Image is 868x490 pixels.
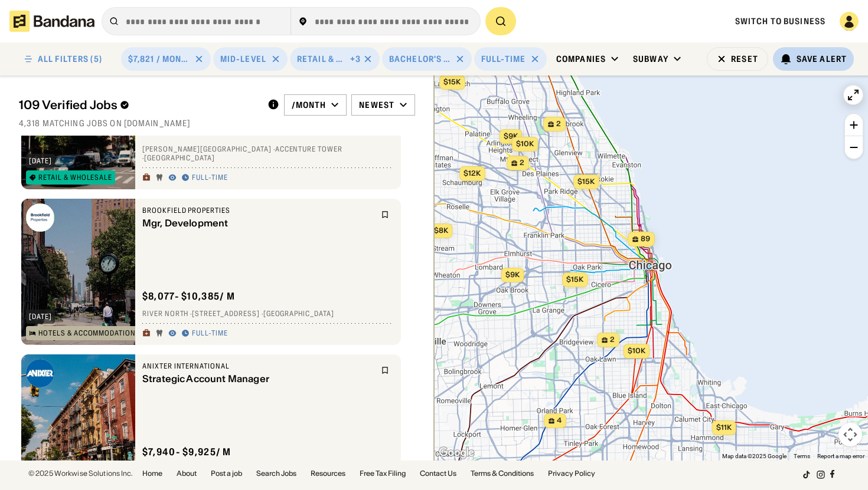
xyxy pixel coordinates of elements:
[520,158,524,168] span: 2
[838,423,862,446] button: Map camera controls
[220,54,266,64] div: Mid-Level
[142,373,374,384] div: Strategic Account Manager
[128,54,190,64] div: $7,821 / month
[38,330,136,337] div: Hotels & Accommodation
[443,77,461,86] span: $15k
[817,453,864,459] a: Report a map error
[577,177,595,186] span: $15k
[716,423,731,432] span: $11k
[433,226,448,235] span: $8k
[481,54,526,64] div: Full-time
[26,203,54,232] img: Brookfield Properties logo
[28,470,133,477] div: © 2025 Workwise Solutions Inc.
[292,100,327,110] div: /month
[437,445,476,461] a: Open this area in Google Maps (opens a new window)
[735,16,825,27] span: Switch to Business
[256,470,296,477] a: Search Jobs
[19,136,415,461] div: grid
[797,54,847,64] div: Save Alert
[566,275,583,284] span: $15k
[633,54,668,64] div: Subway
[9,11,94,32] img: Bandana logotype
[627,346,645,355] span: $10k
[360,470,406,477] a: Free Tax Filing
[471,470,534,477] a: Terms & Conditions
[350,54,361,64] div: +3
[556,119,561,129] span: 2
[177,470,197,477] a: About
[557,416,562,426] span: 4
[29,157,52,165] div: [DATE]
[505,270,519,279] span: $9k
[556,54,606,64] div: Companies
[142,290,235,302] div: $ 8,077 - $10,385 / m
[311,470,345,477] a: Resources
[722,453,787,459] span: Map data ©2025 Google
[19,118,415,129] div: 4,318 matching jobs on [DOMAIN_NAME]
[731,55,758,63] div: Reset
[503,131,517,140] span: $9k
[142,310,394,319] div: River North · [STREET_ADDRESS] · [GEOGRAPHIC_DATA]
[142,144,394,163] div: [PERSON_NAME][GEOGRAPHIC_DATA] · Accenture Tower · [GEOGRAPHIC_DATA]
[464,169,481,177] span: $12k
[38,55,102,63] div: ALL FILTERS (5)
[142,361,374,371] div: Anixter International
[359,100,394,110] div: Newest
[192,329,228,338] div: Full-time
[19,98,258,112] div: 109 Verified Jobs
[211,470,242,477] a: Post a job
[142,446,231,458] div: $ 7,940 - $9,925 / m
[610,335,615,345] span: 2
[297,54,348,64] div: Retail & Wholesale
[192,173,228,183] div: Full-time
[794,453,810,459] a: Terms (opens in new tab)
[29,313,52,320] div: [DATE]
[389,54,451,64] div: Bachelor's Degree
[641,234,650,244] span: 89
[26,359,54,387] img: Anixter International logo
[548,470,595,477] a: Privacy Policy
[142,218,374,229] div: Mgr, Development
[420,470,456,477] a: Contact Us
[515,139,533,148] span: $10k
[38,174,112,181] div: Retail & Wholesale
[142,470,162,477] a: Home
[142,206,374,215] div: Brookfield Properties
[437,445,476,461] img: Google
